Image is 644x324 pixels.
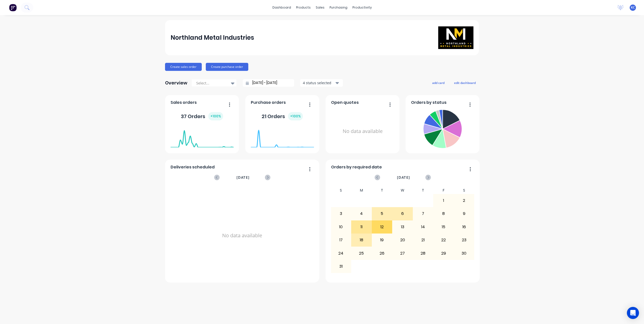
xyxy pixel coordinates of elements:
[171,33,254,43] div: Northland Metal Industries
[351,234,372,246] div: 18
[181,112,223,120] div: 37 Orders
[331,260,351,273] div: 31
[372,234,392,246] div: 19
[413,234,433,246] div: 21
[392,187,413,194] div: W
[303,80,335,85] div: 4 status selected
[327,4,350,11] div: purchasing
[313,4,327,11] div: sales
[350,4,374,11] div: productivity
[451,79,479,86] button: edit dashboard
[262,112,303,120] div: 21 Orders
[288,112,303,120] div: + 100 %
[165,63,202,71] button: Create sales order
[270,4,294,11] a: dashboard
[351,221,372,233] div: 11
[171,187,314,284] div: No data available
[433,247,454,259] div: 29
[454,247,474,259] div: 30
[351,247,372,259] div: 25
[294,4,313,11] div: products
[392,207,413,220] div: 6
[331,100,359,106] span: Open quotes
[372,187,392,194] div: T
[392,247,413,259] div: 27
[351,207,372,220] div: 4
[438,26,473,49] img: Northland Metal Industries
[372,221,392,233] div: 12
[9,4,17,11] img: Factory
[454,234,474,246] div: 23
[631,5,635,10] span: KC
[454,187,474,194] div: S
[351,187,372,194] div: M
[331,221,351,233] div: 10
[331,187,351,194] div: S
[413,221,433,233] div: 14
[392,221,413,233] div: 13
[433,187,454,194] div: F
[413,207,433,220] div: 7
[208,112,223,120] div: + 100 %
[331,164,382,170] span: Orders by required date
[411,100,447,106] span: Orders by status
[331,108,394,155] div: No data available
[397,175,410,180] span: [DATE]
[372,247,392,259] div: 26
[433,207,454,220] div: 8
[331,234,351,246] div: 17
[165,78,187,88] div: Overview
[392,234,413,246] div: 20
[251,100,286,106] span: Purchase orders
[433,221,454,233] div: 15
[454,207,474,220] div: 9
[454,194,474,207] div: 2
[433,194,454,207] div: 1
[300,79,343,87] button: 4 status selected
[206,63,248,71] button: Create purchase order
[413,187,433,194] div: T
[171,100,197,106] span: Sales orders
[331,207,351,220] div: 3
[413,247,433,259] div: 28
[372,207,392,220] div: 5
[429,79,448,86] button: add card
[331,247,351,259] div: 24
[236,175,250,180] span: [DATE]
[433,234,454,246] div: 22
[454,221,474,233] div: 16
[627,307,639,319] div: Open Intercom Messenger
